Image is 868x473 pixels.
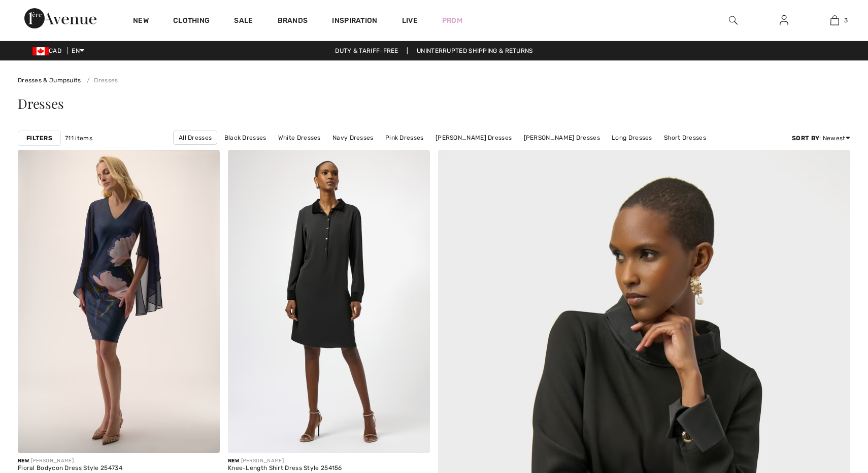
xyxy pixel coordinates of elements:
a: Long Dresses [607,131,657,144]
img: Floral Bodycon Dress Style 254734. Midnight Blue/Multi [18,150,220,453]
div: : Newest [792,134,850,143]
a: Dresses & Jumpsuits [18,77,81,84]
strong: Filters [26,134,52,143]
span: Inspiration [332,16,377,27]
a: Pink Dresses [380,131,429,144]
a: Live [402,15,418,26]
strong: Sort By [792,135,819,142]
span: New [228,458,239,464]
a: Navy Dresses [327,131,379,144]
span: EN [72,47,84,54]
img: 1ère Avenue [24,8,96,28]
a: New [133,16,149,27]
a: Sale [234,16,253,27]
img: Canadian Dollar [32,47,49,55]
div: [PERSON_NAME] [228,457,342,465]
img: My Info [780,14,788,26]
a: Dresses [83,77,118,84]
a: Sign In [772,14,796,27]
div: Knee-Length Shirt Dress Style 254156 [228,465,342,472]
img: Knee-Length Shirt Dress Style 254156. Black [228,150,430,453]
div: Floral Bodycon Dress Style 254734 [18,465,122,472]
a: All Dresses [173,131,217,145]
a: Short Dresses [659,131,711,144]
div: [PERSON_NAME] [18,457,122,465]
a: [PERSON_NAME] Dresses [430,131,517,144]
span: 711 items [65,134,92,143]
a: Clothing [173,16,210,27]
a: Black Dresses [219,131,272,144]
a: [PERSON_NAME] Dresses [519,131,605,144]
a: White Dresses [273,131,326,144]
img: search the website [729,14,738,26]
a: Brands [278,16,308,27]
span: Dresses [18,94,63,112]
span: CAD [32,47,65,54]
img: My Bag [830,14,839,26]
a: 3 [810,14,859,26]
a: Prom [442,15,462,26]
span: New [18,458,29,464]
span: 3 [844,16,848,25]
